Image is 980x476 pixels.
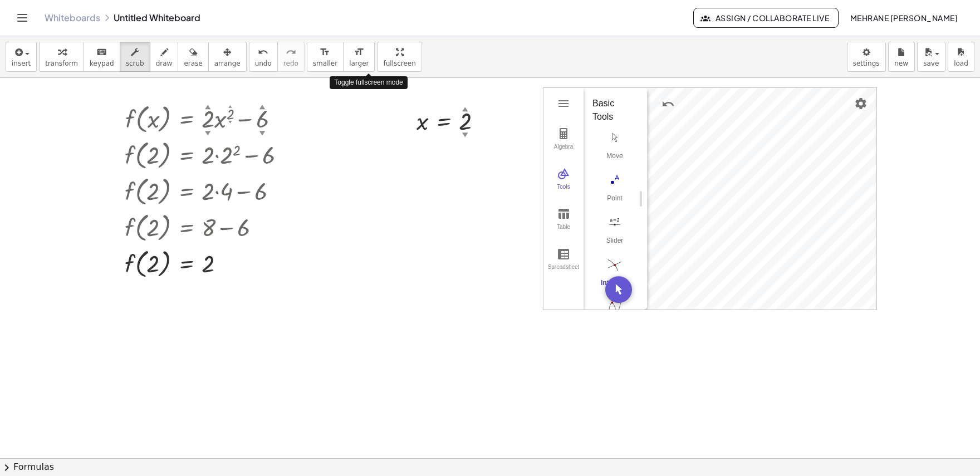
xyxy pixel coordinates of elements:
span: redo [283,60,298,67]
span: load [954,60,968,67]
button: Toggle navigation [13,9,31,27]
span: keypad [90,60,114,67]
a: Whiteboards [45,12,100,23]
i: format_size [320,46,330,59]
div: Table [546,224,581,239]
button: erase [178,42,208,72]
div: Move [592,152,637,168]
span: transform [45,60,78,67]
canvas: Graphics View 1 [648,88,876,310]
button: arrange [208,42,247,72]
button: transform [39,42,84,72]
div: ▼ [259,129,266,137]
div: ▲ [205,102,211,111]
button: load [948,42,974,72]
button: Move. Drag or select object [592,128,637,168]
div: ▼ [462,130,468,139]
div: Point [592,194,637,210]
button: Point. Select position or line, function, or curve [592,170,637,210]
i: keyboard [96,46,107,59]
button: scrub [120,42,150,72]
span: draw [156,60,173,67]
span: arrange [214,60,241,67]
span: settings [853,60,880,67]
button: new [888,42,915,72]
div: Basic Tools [592,97,630,124]
button: insert [6,42,37,72]
span: insert [12,60,31,67]
div: Graphing Calculator [543,87,877,310]
button: undoundo [249,42,278,72]
button: Undo [658,94,678,114]
button: draw [150,42,179,72]
div: Tools [546,184,581,199]
span: Assign / Collaborate Live [703,13,829,23]
div: Slider [592,237,637,252]
span: larger [349,60,369,67]
button: Mehrane [PERSON_NAME] [841,8,967,28]
div: Intersect [592,279,637,295]
div: ▲ [259,102,266,111]
img: Main Menu [557,97,570,110]
span: save [923,60,939,67]
button: format_sizelarger [343,42,375,72]
div: Toggle fullscreen mode [330,76,407,89]
button: Move. Drag or select object [605,276,632,303]
div: ▲ [462,105,468,113]
div: Spreadsheet [546,264,581,279]
button: Assign / Collaborate Live [693,8,839,28]
div: ▲ [228,104,232,109]
span: undo [255,60,272,67]
button: fullscreen [377,42,422,72]
div: Algebra [546,144,581,159]
button: Settings [851,94,871,114]
i: redo [286,46,296,59]
div: ▼ [228,120,232,125]
button: Slider. Select position [592,213,637,253]
button: settings [847,42,886,72]
span: new [894,60,908,67]
i: format_size [354,46,364,59]
span: erase [184,60,202,67]
button: Intersect. Select intersection or two objects successively [592,255,637,295]
span: fullscreen [383,60,415,67]
button: keyboardkeypad [84,42,120,72]
i: undo [258,46,268,59]
button: format_sizesmaller [307,42,344,72]
span: smaller [313,60,337,67]
span: Mehrane [PERSON_NAME] [850,13,958,23]
button: save [917,42,945,72]
div: ▼ [205,129,211,137]
button: redoredo [277,42,305,72]
span: scrub [126,60,144,67]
